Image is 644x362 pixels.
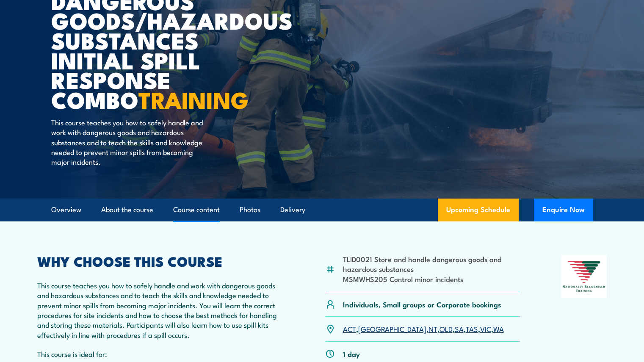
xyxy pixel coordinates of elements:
p: This course teaches you how to safely handle and work with dangerous goods and hazardous substanc... [37,280,285,340]
a: SA [455,323,464,334]
p: This course teaches you how to safely handle and work with dangerous goods and hazardous substanc... [51,117,206,167]
a: Delivery [280,199,305,221]
a: TAS [466,323,478,334]
li: MSMWHS205 Control minor incidents [343,274,520,284]
a: [GEOGRAPHIC_DATA] [358,323,426,334]
p: This course is ideal for: [37,349,285,359]
p: 1 day [343,349,360,359]
a: Photos [240,199,260,221]
a: Course content [173,199,220,221]
a: Overview [51,199,81,221]
button: Enquire Now [534,199,593,221]
a: ACT [343,323,356,334]
li: TLID0021 Store and handle dangerous goods and hazardous substances [343,254,520,274]
a: About the course [101,199,153,221]
a: WA [493,323,504,334]
strong: TRAINING [138,81,249,116]
img: Nationally Recognised Training logo. [561,255,607,298]
a: NT [428,323,437,334]
h2: WHY CHOOSE THIS COURSE [37,255,285,267]
a: QLD [439,323,453,334]
p: Individuals, Small groups or Corporate bookings [343,299,501,309]
a: Upcoming Schedule [438,199,519,221]
a: VIC [480,323,491,334]
p: , , , , , , , [343,324,504,334]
